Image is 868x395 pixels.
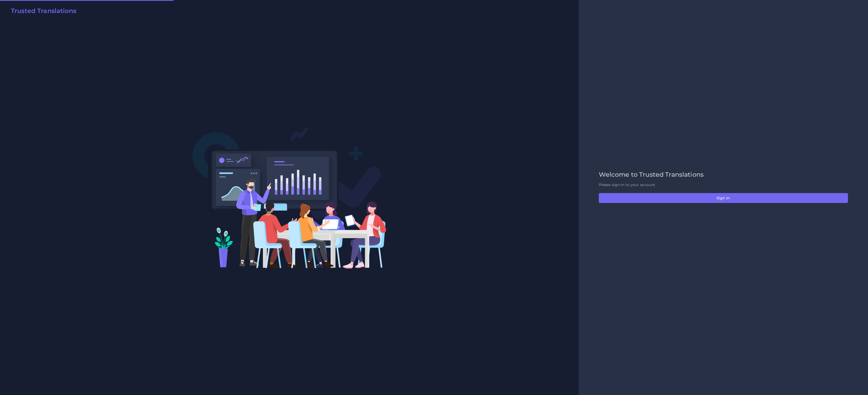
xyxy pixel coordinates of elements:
[599,193,848,203] button: Sign in
[7,7,76,17] a: Trusted Translations
[11,7,76,15] h2: Trusted Translations
[192,126,387,269] img: Login V2
[599,182,848,188] p: Please sign-in to your account
[599,171,848,179] h2: Welcome to Trusted Translations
